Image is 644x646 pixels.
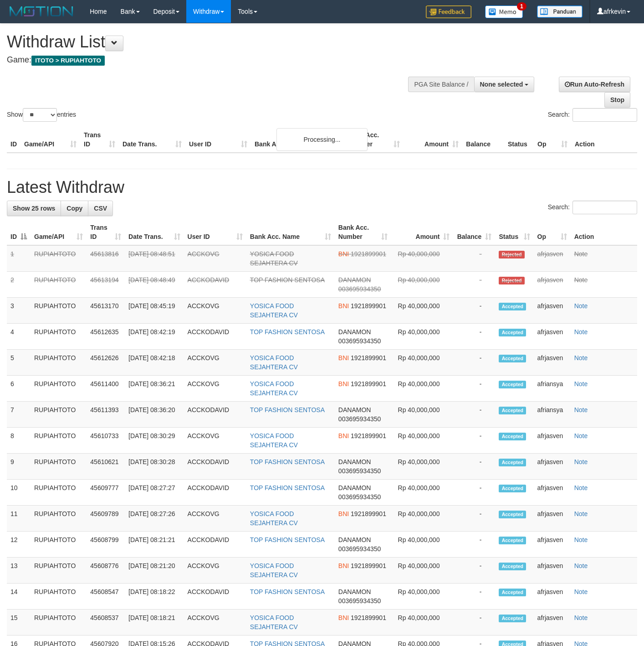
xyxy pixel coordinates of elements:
[23,108,57,122] select: Showentries
[534,324,571,350] td: afrjasven
[534,584,571,610] td: afrjasven
[94,205,107,212] span: CSV
[391,402,453,428] td: Rp 40,000,000
[453,532,495,558] td: -
[87,350,125,376] td: 45612626
[338,406,371,413] span: DANAMON
[548,201,637,214] label: Search:
[574,250,588,258] a: Note
[485,5,523,18] img: Button%20Memo.svg
[338,536,371,543] span: DANAMON
[20,127,80,153] th: Game/API
[534,219,571,245] th: Op: activate to sort column ascending
[453,324,495,350] td: -
[391,584,453,610] td: Rp 40,000,000
[87,610,125,636] td: 45608537
[391,324,453,350] td: Rp 40,000,000
[537,5,583,18] img: panduan.png
[125,350,184,376] td: [DATE] 08:42:18
[351,562,386,569] span: Copy 1921899901 to clipboard
[7,584,31,610] td: 14
[7,610,31,636] td: 15
[338,250,349,258] span: BNI
[462,127,504,153] th: Balance
[184,219,246,245] th: User ID: activate to sort column ascending
[453,428,495,454] td: -
[7,178,637,196] h1: Latest Withdraw
[571,219,637,245] th: Action
[499,563,526,570] span: Accepted
[391,350,453,376] td: Rp 40,000,000
[574,302,588,310] a: Note
[499,615,526,622] span: Accepted
[499,329,526,336] span: Accepted
[251,127,345,153] th: Bank Acc. Name
[250,380,298,397] a: YOSICA FOOD SEJAHTERA CV
[184,480,246,506] td: ACCKODAVID
[351,302,386,310] span: Copy 1921899901 to clipboard
[499,537,526,544] span: Accepted
[7,558,31,584] td: 13
[125,506,184,532] td: [DATE] 08:27:26
[391,610,453,636] td: Rp 40,000,000
[338,432,349,439] span: BNI
[391,272,453,298] td: Rp 40,000,000
[87,532,125,558] td: 45608799
[338,380,349,388] span: BNI
[184,324,246,350] td: ACCKODAVID
[125,532,184,558] td: [DATE] 08:21:21
[125,219,184,245] th: Date Trans.: activate to sort column ascending
[7,33,420,51] h1: Withdraw List
[338,337,381,345] span: Copy 003695934350 to clipboard
[184,558,246,584] td: ACCKOVG
[184,506,246,532] td: ACCKOVG
[7,454,31,480] td: 9
[125,272,184,298] td: [DATE] 08:48:49
[499,407,526,414] span: Accepted
[499,459,526,466] span: Accepted
[31,428,87,454] td: RUPIAHTOTO
[7,298,31,324] td: 3
[7,402,31,428] td: 7
[572,201,637,214] input: Search:
[574,588,588,595] a: Note
[499,433,526,440] span: Accepted
[125,584,184,610] td: [DATE] 08:18:22
[31,324,87,350] td: RUPIAHTOTO
[534,428,571,454] td: afrjasven
[31,584,87,610] td: RUPIAHTOTO
[391,558,453,584] td: Rp 40,000,000
[31,219,87,245] th: Game/API: activate to sort column ascending
[7,272,31,298] td: 2
[391,428,453,454] td: Rp 40,000,000
[453,584,495,610] td: -
[87,324,125,350] td: 45612635
[338,562,349,569] span: BNI
[250,406,325,413] a: TOP FASHION SENTOSA
[480,81,523,88] span: None selected
[31,454,87,480] td: RUPIAHTOTO
[534,376,571,402] td: afriansya
[534,350,571,376] td: afrjasven
[7,56,420,65] h4: Game:
[338,328,371,336] span: DANAMON
[351,250,386,258] span: Copy 1921899901 to clipboard
[184,272,246,298] td: ACCKODAVID
[7,245,31,272] td: 1
[119,127,185,153] th: Date Trans.
[391,376,453,402] td: Rp 40,000,000
[499,589,526,596] span: Accepted
[499,251,524,258] span: Rejected
[335,219,392,245] th: Bank Acc. Number: activate to sort column ascending
[250,354,298,371] a: YOSICA FOOD SEJAHTERA CV
[391,245,453,272] td: Rp 40,000,000
[184,428,246,454] td: ACCKOVG
[31,402,87,428] td: RUPIAHTOTO
[125,428,184,454] td: [DATE] 08:30:29
[351,510,386,517] span: Copy 1921899901 to clipboard
[574,380,588,388] a: Note
[391,532,453,558] td: Rp 40,000,000
[125,558,184,584] td: [DATE] 08:21:20
[87,298,125,324] td: 45613170
[351,354,386,362] span: Copy 1921899901 to clipboard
